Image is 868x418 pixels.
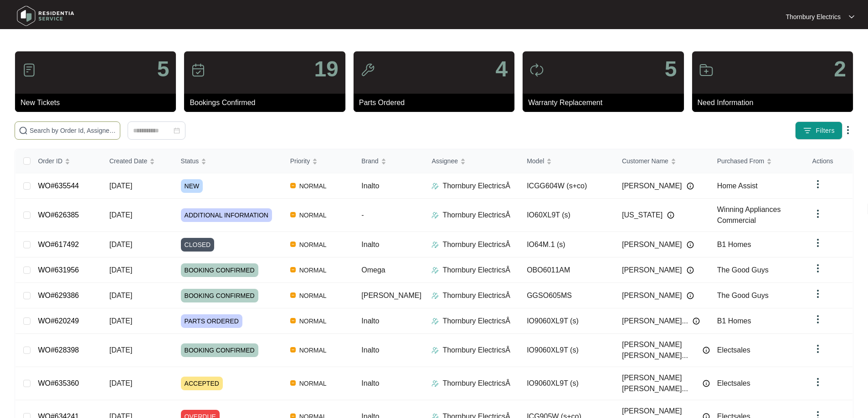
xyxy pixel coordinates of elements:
span: [PERSON_NAME]... [622,316,688,327]
img: Vercel Logo [290,318,296,323]
p: 5 [157,58,169,80]
img: Info icon [703,347,710,354]
span: Electsales [717,379,750,387]
th: Customer Name [615,149,710,173]
span: Winning Appliances Commercial [717,206,781,224]
span: Inalto [361,241,379,248]
img: Assigner Icon [431,317,439,325]
img: Assigner Icon [431,241,439,248]
p: Thornbury ElectricsÂ [442,345,510,356]
span: B1 Homes [717,317,751,325]
img: Info icon [693,317,700,325]
td: IO9060XL9T (s) [519,367,615,400]
span: NORMAL [296,378,330,389]
img: Vercel Logo [290,183,296,188]
a: WO#635544 [38,182,79,190]
img: Assigner Icon [431,292,439,299]
span: Filters [816,126,835,136]
p: Thornbury ElectricsÂ [442,316,510,327]
p: New Tickets [21,97,176,108]
p: Thornbury ElectricsÂ [442,378,510,389]
img: dropdown arrow [812,314,823,325]
img: Assigner Icon [431,380,439,387]
span: Customer Name [622,156,668,166]
th: Priority [283,149,354,173]
a: WO#628398 [38,346,79,354]
span: [PERSON_NAME] [622,239,682,250]
p: Thornbury ElectricsÂ [442,265,510,276]
span: ADDITIONAL INFORMATION [181,208,272,222]
td: IO9060XL9T (s) [519,308,615,334]
span: Inalto [361,346,379,354]
img: Info icon [703,380,710,387]
td: IO9060XL9T (s) [519,334,615,367]
img: Assigner Icon [431,267,439,274]
span: NORMAL [296,316,330,327]
th: Model [519,149,615,173]
span: BOOKING CONFIRMED [181,289,258,302]
span: NORMAL [296,290,330,301]
a: WO#631956 [38,266,79,274]
span: Inalto [361,379,379,387]
span: - [361,211,364,219]
img: icon [22,63,36,77]
span: BOOKING CONFIRMED [181,343,258,357]
img: Vercel Logo [290,292,296,298]
img: icon [529,63,544,77]
a: WO#629386 [38,292,79,299]
img: dropdown arrow [842,125,853,136]
img: Vercel Logo [290,212,296,217]
img: search-icon [19,126,28,135]
span: ACCEPTED [181,377,223,390]
span: NEW [181,179,203,193]
img: Assigner Icon [431,347,439,354]
img: dropdown arrow [849,15,854,19]
span: [DATE] [109,317,132,325]
p: Thornbury ElectricsÂ [442,239,510,250]
span: NORMAL [296,239,330,250]
img: filter icon [803,126,812,135]
img: Info icon [687,292,694,299]
img: dropdown arrow [812,208,823,219]
span: Model [527,156,544,166]
span: Created Date [109,156,147,166]
td: GGSO605MS [519,283,615,308]
span: [DATE] [109,292,132,299]
button: filter iconFilters [795,121,842,140]
span: Electsales [717,346,750,354]
span: Status [181,156,199,166]
th: Actions [805,149,853,173]
a: WO#626385 [38,211,79,219]
span: NORMAL [296,265,330,276]
span: Home Assist [717,182,758,190]
p: 5 [665,58,677,80]
span: The Good Guys [717,266,769,274]
th: Created Date [102,149,174,173]
img: dropdown arrow [812,179,823,190]
span: PARTS ORDERED [181,314,242,328]
img: icon [191,63,205,77]
p: Parts Ordered [359,97,514,108]
span: [PERSON_NAME] [622,265,682,276]
td: IO64M.1 (s) [519,232,615,257]
img: dropdown arrow [812,237,823,248]
span: [DATE] [109,379,132,387]
p: Thornbury ElectricsÂ [442,210,510,221]
span: NORMAL [296,345,330,356]
img: icon [699,63,714,77]
a: WO#620249 [38,317,79,325]
img: Vercel Logo [290,242,296,247]
input: Search by Order Id, Assignee Name, Customer Name, Brand and Model [30,126,116,136]
p: Bookings Confirmed [190,97,345,108]
th: Brand [354,149,424,173]
span: NORMAL [296,181,330,191]
img: Info icon [687,267,694,274]
span: [DATE] [109,266,132,274]
p: Thornbury Electrics [786,12,841,21]
img: Info icon [687,182,694,190]
img: Info icon [667,212,674,219]
p: Thornbury ElectricsÂ [442,181,510,191]
a: WO#617492 [38,241,79,248]
th: Assignee [424,149,519,173]
span: Purchased From [717,156,764,166]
